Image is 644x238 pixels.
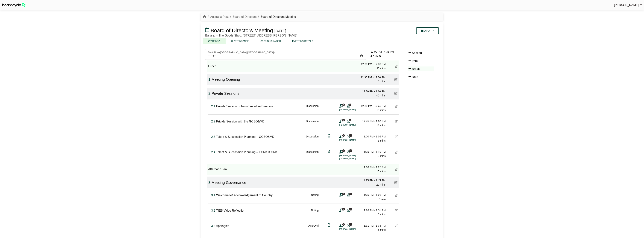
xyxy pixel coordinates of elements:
[376,183,385,186] span: 20 mins
[349,193,352,195] span: 11
[216,151,277,154] span: Talent & Succession Planning – EGMs & GMs
[216,209,245,212] span: TIES Value Reflection
[254,38,286,44] a: ACTIONS RAISED
[216,194,273,197] span: Welcome to/ Acknowledgement of Country
[378,154,386,157] span: 5 mins
[349,104,351,106] span: 8
[306,104,319,112] div: Discussion
[211,120,215,123] span: Click to fine tune number
[203,38,226,44] a: AGENDA
[216,135,274,138] span: Talent & Succession Planning – GCEO&MD
[211,151,215,154] span: Click to fine tune number
[349,208,352,210] span: 11
[359,75,385,79] div: 12:30 PM - 12:30 PM
[286,38,319,44] a: MEETING DETAILS
[376,67,386,70] span: 30 mins
[257,14,296,19] li: Board of Directors Meeting
[2,3,25,7] img: BoardcycleBlackGreen-aaafeed430059cb809a45853b8cf6d952af9d84e6e89e1f1685b34bfd5cb7d64.svg
[376,109,386,112] span: 15 mins
[342,134,345,137] span: 1
[342,208,345,210] span: 0
[359,208,386,212] div: 1:26 PM - 1:31 PM
[376,170,386,173] span: 15 mins
[370,50,399,54] div: 12:00 PM - 4:35 PM
[211,224,215,228] span: Click to fine tune number
[412,51,422,54] span: Section
[212,181,246,185] span: Meeting Governance
[208,91,210,95] span: Click to fine tune number
[378,139,386,142] span: 5 mins
[376,124,386,127] span: 15 mins
[311,208,319,217] div: Noting
[339,228,367,231] li: [PERSON_NAME]
[376,94,385,97] span: 40 mins
[216,120,265,123] span: Private Session with the GCEO&MD
[378,228,386,231] span: 5 mins
[359,224,386,228] div: 1:31 PM - 1:36 PM
[349,119,351,121] span: 9
[412,59,418,63] span: Item
[614,3,639,7] span: [PERSON_NAME]
[349,149,352,152] span: 12
[342,193,345,195] span: 0
[306,119,319,128] div: Discussion
[211,194,215,197] span: Click to fine tune number
[208,65,216,68] span: Lunch
[211,209,215,212] span: Click to fine tune number
[359,165,386,169] div: 1:10 PM - 1:25 PM
[211,135,215,138] span: Click to fine tune number
[212,91,239,95] span: Private Sessions
[370,54,381,57] span: 4 h 35 m
[349,134,352,137] span: 11
[342,119,345,121] span: 1
[274,29,286,33] div: [DATE]
[359,89,385,93] div: 12:30 PM - 1:10 PM
[216,105,274,108] span: Private Session of Non-Executive Directors
[306,150,319,160] div: Discussion
[216,224,229,228] span: Apologies
[212,77,240,81] span: Meeting Opening
[306,134,319,143] div: Discussion
[349,223,352,226] span: 11
[210,15,229,18] a: Australia Post
[339,154,367,157] li: [PERSON_NAME]
[416,27,439,34] button: Export
[359,104,386,108] div: 12:30 PM - 12:45 PM
[205,34,297,37] span: Ballarat – The Goods Shed, [STREET_ADDRESS][PERSON_NAME]
[203,14,296,19] nav: breadcrumb
[359,119,386,123] div: 12:45 PM - 1:00 PM
[378,80,385,83] span: 0 mins
[342,223,345,226] span: 1
[412,67,420,70] span: Break
[233,15,257,18] a: Board of Directors
[208,168,227,171] span: Afternoon Tea
[359,193,386,197] div: 1:25 PM - 1:26 PM
[339,108,367,111] li: [PERSON_NAME]
[208,181,210,185] span: Click to fine tune number
[342,104,345,106] span: 1
[311,193,319,201] div: Noting
[359,150,386,154] div: 1:05 PM - 1:10 PM
[308,224,319,232] div: Approval
[339,123,367,127] li: [PERSON_NAME]
[614,3,642,7] a: [PERSON_NAME]
[208,77,210,81] span: Click to fine tune number
[412,75,418,78] span: Note
[359,178,385,182] div: 1:25 PM - 1:45 PM
[226,38,254,44] a: ATTENDANCE
[359,62,386,66] div: 12:00 PM - 12:30 PM
[339,139,367,142] li: [PERSON_NAME]
[342,149,345,152] span: 2
[211,28,273,33] span: Board of Directors Meeting
[339,157,367,160] li: [PERSON_NAME]
[359,134,386,139] div: 1:00 PM - 1:05 PM
[211,105,215,108] span: Click to fine tune number
[379,198,386,201] span: 1 min
[378,213,386,216] span: 5 mins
